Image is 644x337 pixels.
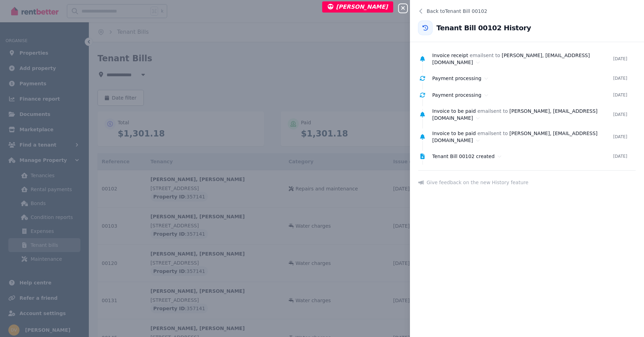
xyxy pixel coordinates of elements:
[432,53,590,65] span: [PERSON_NAME], [EMAIL_ADDRESS][DOMAIN_NAME]
[432,131,476,136] span: Invoice to be paid
[432,108,476,114] span: Invoice to be paid
[432,52,613,66] div: email sent to
[432,53,468,58] span: Invoice receipt
[613,56,627,62] time: [DATE]
[418,179,636,186] a: Give feedback on the new History feature
[432,154,495,159] span: Tenant Bill 00102 created
[410,3,644,19] button: Back toTenant Bill 00102
[613,76,627,81] time: [DATE]
[613,154,627,159] time: [DATE]
[436,23,531,33] h2: Tenant Bill 00102 History
[432,131,598,143] span: [PERSON_NAME], [EMAIL_ADDRESS][DOMAIN_NAME]
[432,130,613,144] div: email sent to
[613,112,627,117] time: [DATE]
[613,92,627,98] time: [DATE]
[427,8,487,15] span: Back to Tenant Bill 00102
[432,76,481,81] span: Payment processing
[613,134,627,140] time: [DATE]
[432,92,481,98] span: Payment processing
[432,108,598,121] span: [PERSON_NAME], [EMAIL_ADDRESS][DOMAIN_NAME]
[432,108,613,122] div: email sent to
